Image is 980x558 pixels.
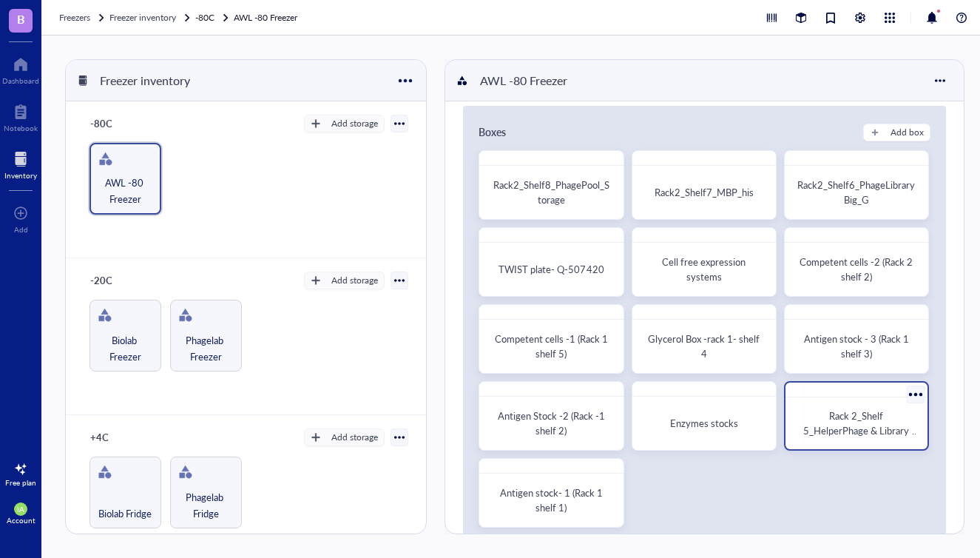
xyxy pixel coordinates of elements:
button: Add storage [304,272,385,289]
button: Add storage [304,428,385,446]
span: Cell free expression systems [662,255,748,283]
a: Notebook [4,100,38,132]
div: AWL -80 Freezer [473,68,574,93]
span: AWL -80 Freezer [97,175,154,207]
span: Biolab Freezer [96,332,155,365]
div: Notebook [4,124,38,132]
span: Freezer inventory [109,11,176,24]
div: Inventory [4,171,37,180]
a: Freezer inventory [109,10,192,25]
span: Rack 2_Shelf 5_HelperPhage & Library T_ [803,409,919,452]
a: Inventory [4,147,37,180]
span: Rack2_Shelf8_PhagePool_Storage [493,178,609,206]
span: Rack2_Shelf7_MBP_his [655,185,754,199]
div: Boxes [479,124,506,141]
span: B [17,10,25,28]
div: Dashboard [2,76,39,85]
span: Rack2_Shelf6_PhageLibraryBig_G [797,178,915,206]
span: Antigen stock- 1 (Rack 1 shelf 1) [500,485,605,514]
div: Add storage [331,431,378,444]
span: Glycerol Box -rack 1- shelf 4 [648,332,762,360]
span: IA [17,505,24,514]
div: Add storage [331,274,378,287]
div: Account [7,516,36,525]
span: Competent cells -1 (Rack 1 shelf 5) [495,332,610,360]
span: Freezers [59,11,90,24]
div: Freezer inventory [93,68,197,93]
a: Dashboard [2,53,39,85]
div: -80C [84,113,172,134]
a: Freezers [59,10,107,25]
span: Biolab Fridge [98,505,152,522]
span: Phagelab Fridge [177,489,235,522]
span: TWIST plate- Q-507420 [499,262,604,276]
div: -20C [84,270,172,291]
div: Add box [891,126,924,139]
span: Antigen Stock -2 (Rack -1 shelf 2) [498,409,607,437]
button: Add box [863,124,930,141]
span: Enzymes stocks [670,416,738,430]
div: Add [14,225,28,234]
span: Phagelab Freezer [177,332,235,365]
button: Add storage [304,115,385,132]
div: Add storage [331,117,378,130]
div: Free plan [5,478,36,487]
div: +4C [84,427,172,448]
a: -80CAWL -80 Freezer [195,10,300,25]
span: Antigen stock - 3 (Rack 1 shelf 3) [804,332,911,360]
span: Competent cells -2 (Rack 2 shelf 2) [800,255,915,283]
